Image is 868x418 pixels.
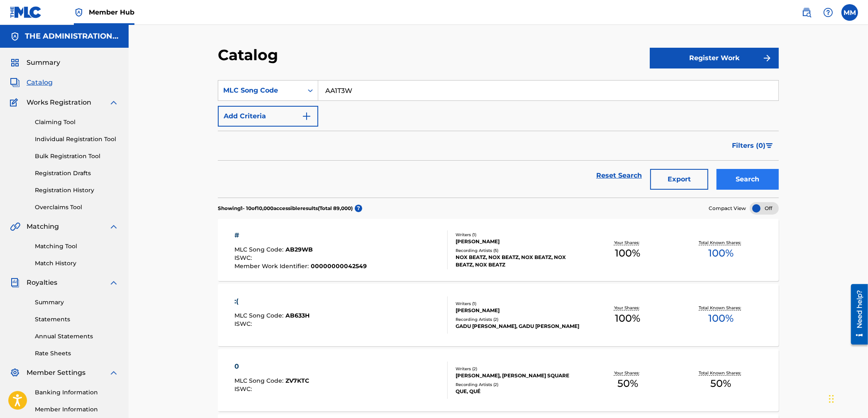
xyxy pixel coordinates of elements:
[235,385,254,393] span: ISWC :
[10,368,20,378] img: Member Settings
[727,135,779,156] button: Filters (0)
[286,377,310,384] span: ZV7KTC
[10,58,60,68] a: SummarySummary
[27,58,60,68] span: Summary
[615,311,640,326] span: 100 %
[617,376,638,391] span: 50 %
[456,307,581,314] div: [PERSON_NAME]
[35,203,119,212] a: Overclaims Tool
[27,98,91,108] span: Works Registration
[823,7,833,17] img: help
[615,246,640,261] span: 100 %
[10,6,42,18] img: MLC Logo
[218,349,779,411] a: 0MLC Song Code:ZV7KTCISWC:Writers (2)[PERSON_NAME], [PERSON_NAME] SQUARERecording Artists (2)QUE,...
[456,381,581,388] div: Recording Artists ( 2 )
[845,281,868,347] iframe: Resource Center
[35,388,119,397] a: Banking Information
[223,86,298,95] div: MLC Song Code
[109,98,119,108] img: expand
[10,98,21,108] img: Works Registration
[766,143,773,148] img: filter
[827,378,868,418] iframe: Chat Widget
[74,7,84,17] img: Top Rightsholder
[235,312,286,319] span: MLC Song Code :
[614,370,641,376] p: Your Shares:
[109,368,119,378] img: expand
[699,240,743,246] p: Total Known Shares:
[10,32,20,42] img: Accounts
[456,247,581,254] div: Recording Artists ( 5 )
[109,222,119,232] img: expand
[286,312,310,319] span: AB633H
[286,246,313,253] span: AB29WB
[829,386,834,411] div: Drag
[456,366,581,372] div: Writers ( 2 )
[10,78,53,88] a: CatalogCatalog
[820,4,836,21] div: Help
[10,222,20,232] img: Matching
[25,32,119,41] h5: THE ADMINISTRATION MP INC
[10,78,20,88] img: Catalog
[709,205,746,212] span: Compact View
[235,230,367,240] div: #
[35,242,119,251] a: Matching Tool
[841,4,858,21] div: User Menu
[708,311,734,326] span: 100 %
[456,301,581,307] div: Writers ( 1 )
[614,305,641,311] p: Your Shares:
[27,278,57,288] span: Royalties
[35,349,119,358] a: Rate Sheets
[456,316,581,323] div: Recording Artists ( 2 )
[35,405,119,414] a: Member Information
[456,232,581,238] div: Writers ( 1 )
[650,169,708,190] button: Export
[27,78,53,88] span: Catalog
[732,141,766,151] span: Filters ( 0 )
[699,370,743,376] p: Total Known Shares:
[35,315,119,324] a: Statements
[798,4,815,21] a: Public Search
[699,305,743,311] p: Total Known Shares:
[35,135,119,144] a: Individual Registration Tool
[717,169,779,190] button: Search
[218,106,318,127] button: Add Criteria
[218,205,353,212] p: Showing 1 - 10 of 10,000 accessible results (Total 89,000 )
[235,254,254,262] span: ISWC :
[355,205,362,212] span: ?
[456,254,581,269] div: NOX BEATZ, NOX BEATZ, NOX BEATZ, NOX BEATZ, NOX BEATZ
[218,46,282,64] h2: Catalog
[35,186,119,195] a: Registration History
[711,376,731,391] span: 50 %
[218,219,779,281] a: #MLC Song Code:AB29WBISWC:Member Work Identifier:00000000042549Writers (1)[PERSON_NAME]Recording ...
[302,111,312,121] img: 9d2ae6d4665cec9f34b9.svg
[802,7,812,17] img: search
[235,320,254,328] span: ISWC :
[218,284,779,346] a: :(MLC Song Code:AB633HISWC:Writers (1)[PERSON_NAME]Recording Artists (2)GADU [PERSON_NAME], GADU ...
[235,296,310,306] div: :(
[235,377,286,384] span: MLC Song Code :
[614,240,641,246] p: Your Shares:
[708,246,734,261] span: 100 %
[89,7,134,17] span: Member Hub
[235,262,311,270] span: Member Work Identifier :
[311,262,367,270] span: 00000000042549
[235,246,286,253] span: MLC Song Code :
[10,278,20,288] img: Royalties
[762,53,772,63] img: f7272a7cc735f4ea7f67.svg
[35,169,119,178] a: Registration Drafts
[235,362,310,372] div: 0
[35,332,119,341] a: Annual Statements
[10,58,20,68] img: Summary
[109,278,119,288] img: expand
[592,166,646,185] a: Reset Search
[650,48,779,68] button: Register Work
[456,323,581,330] div: GADU [PERSON_NAME], GADU [PERSON_NAME]
[456,372,581,379] div: [PERSON_NAME], [PERSON_NAME] SQUARE
[27,368,85,378] span: Member Settings
[27,222,59,232] span: Matching
[218,80,779,198] form: Search Form
[456,238,581,245] div: [PERSON_NAME]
